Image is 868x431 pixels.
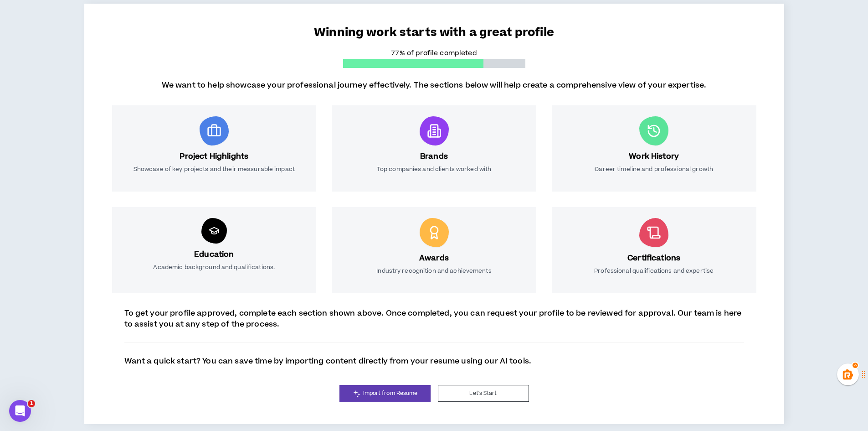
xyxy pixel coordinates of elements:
a: Import from Resume [339,385,431,402]
h3: Certifications [627,253,680,264]
p: We want to help showcase your professional journey effectively. The sections below will help crea... [162,80,706,91]
h3: Education [194,249,234,260]
p: To get your profile approved, complete each section shown above. Once completed, you can request ... [124,308,744,330]
span: Import from Resume [363,389,418,398]
p: Professional qualifications and expertise [594,267,714,282]
p: Want a quick start? You can save time by importing content directly from your resume using our AI... [124,356,532,367]
p: Showcase of key projects and their measurable impact [134,166,295,181]
p: Career timeline and professional growth [595,166,713,181]
p: Industry recognition and achievements [376,267,491,282]
h3: Project Highlights [180,151,248,162]
iframe: Intercom live chat [9,400,31,422]
button: Let's Start [438,385,529,402]
span: 1 [28,400,35,407]
h3: Brands [420,151,448,162]
h3: Awards [419,253,449,264]
p: Academic background and qualifications. [153,264,275,282]
h3: Work History [629,151,679,162]
p: 77% of profile completed [343,48,525,58]
p: Top companies and clients worked with [377,166,491,181]
p: Winning work starts with a great profile [115,24,753,42]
